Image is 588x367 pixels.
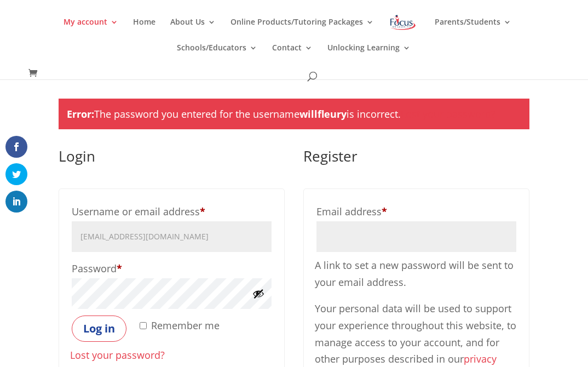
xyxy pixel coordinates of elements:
[59,149,284,169] h2: Login
[315,257,517,300] p: A link to set a new password will be sent to your email address.
[72,202,271,221] label: Username or email address
[72,259,271,278] label: Password
[151,319,220,332] span: Remember me
[435,18,511,44] a: Parents/Students
[133,18,155,44] a: Home
[64,18,118,44] a: My account
[303,149,529,169] h2: Register
[70,348,165,362] a: Lost your password?
[316,202,516,221] label: Email address
[140,322,147,329] input: Remember me
[177,44,257,70] a: Schools/Educators
[72,316,126,342] button: Log in
[252,288,264,300] button: Show password
[170,18,216,44] a: About Us
[230,18,374,44] a: Online Products/Tutoring Packages
[272,44,313,70] a: Contact
[67,107,94,121] strong: Error:
[299,107,347,121] strong: willfleury
[327,44,411,70] a: Unlocking Learning
[401,107,495,121] a: Lost your password?
[389,13,417,32] img: Focus on Learning
[67,107,521,121] li: The password you entered for the username is incorrect.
